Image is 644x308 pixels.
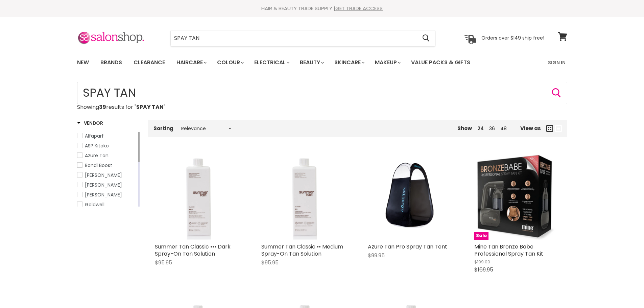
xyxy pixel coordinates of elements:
[170,30,435,46] form: Product
[155,259,172,266] span: $95.95
[85,201,104,208] span: Goldwell
[520,125,541,131] span: View as
[417,30,435,46] button: Search
[368,243,447,251] a: Azure Tan Pro Spray Tan Tent
[171,55,211,70] a: Haircare
[85,182,122,188] span: [PERSON_NAME]
[457,125,472,132] span: Show
[406,55,475,70] a: Value Packs & Gifts
[544,55,570,70] a: Sign In
[77,201,137,208] a: Goldwell
[370,55,405,70] a: Makeup
[277,153,332,240] img: Summer Tan Classic •• Medium Spray-On Tan Solution
[85,172,122,179] span: [PERSON_NAME]
[474,259,490,265] span: $199.00
[85,142,109,149] span: ASP Kitoko
[212,55,248,70] a: Colour
[261,153,348,240] a: Summer Tan Classic •• Medium Spray-On Tan Solution
[77,152,137,159] a: Azure Tan
[489,125,495,132] a: 36
[261,259,279,266] span: $95.95
[155,153,241,240] a: Summer Tan Classic ••• Dark Spray-On Tan Solution
[85,133,104,139] span: Alfaparf
[368,153,454,240] img: Azure Tan Pro Spray Tan Tent
[474,266,493,274] span: $169.95
[72,55,94,70] a: New
[77,171,137,179] a: Brosh
[69,53,576,72] nav: Main
[474,232,488,240] span: Sale
[85,152,109,159] span: Azure Tan
[99,103,106,111] strong: 39
[77,132,137,140] a: Alfaparf
[85,162,112,169] span: Bondi Boost
[85,191,122,198] span: [PERSON_NAME]
[477,125,484,132] a: 24
[329,55,368,70] a: Skincare
[77,104,567,110] p: Showing results for " "
[295,55,328,70] a: Beauty
[69,5,576,12] div: HAIR & BEAUTY TRADE SUPPLY |
[500,125,507,132] a: 48
[368,252,385,259] span: $99.95
[481,35,544,41] p: Orders over $149 ship free!
[77,191,137,198] a: Caron
[77,162,137,169] a: Bondi Boost
[77,120,103,126] h3: Vendor
[72,53,510,72] ul: Main menu
[551,88,562,98] button: Search
[155,243,231,258] a: Summer Tan Classic ••• Dark Spray-On Tan Solution
[249,55,293,70] a: Electrical
[153,125,173,131] label: Sorting
[136,103,164,111] strong: SPAY TAN
[77,82,567,104] input: Search
[77,181,137,189] a: Bōkka Botánika
[261,243,343,258] a: Summer Tan Classic •• Medium Spray-On Tan Solution
[128,55,170,70] a: Clearance
[95,55,127,70] a: Brands
[77,82,567,104] form: Product
[474,153,560,240] img: Mine Tan Bronze Babe Professional Spray Tan Kit
[170,153,225,240] img: Summer Tan Classic ••• Dark Spray-On Tan Solution
[474,153,560,240] a: Mine Tan Bronze Babe Professional Spray Tan KitSale
[474,243,543,258] a: Mine Tan Bronze Babe Professional Spray Tan Kit
[171,30,417,46] input: Search
[335,5,383,12] a: GET TRADE ACCESS
[77,142,137,149] a: ASP Kitoko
